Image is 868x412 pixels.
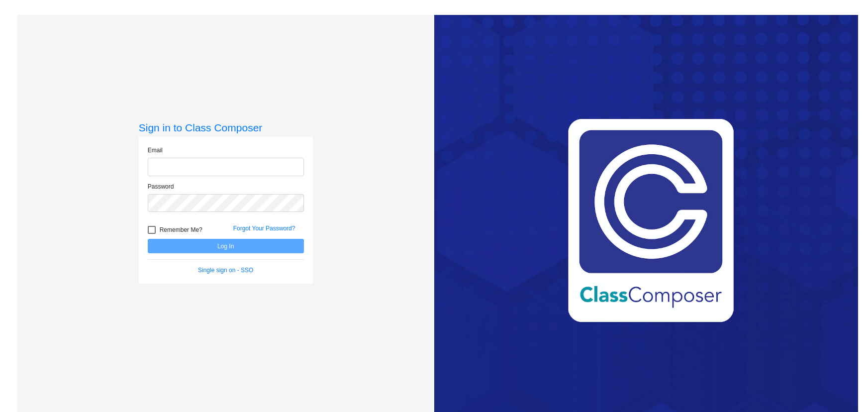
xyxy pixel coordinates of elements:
a: Forgot Your Password? [233,225,295,232]
h3: Sign in to Class Composer [139,121,313,134]
a: Single sign on - SSO [198,267,253,274]
button: Log In [148,239,304,253]
label: Password [148,182,174,191]
span: Remember Me? [160,224,202,236]
label: Email [148,146,163,155]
